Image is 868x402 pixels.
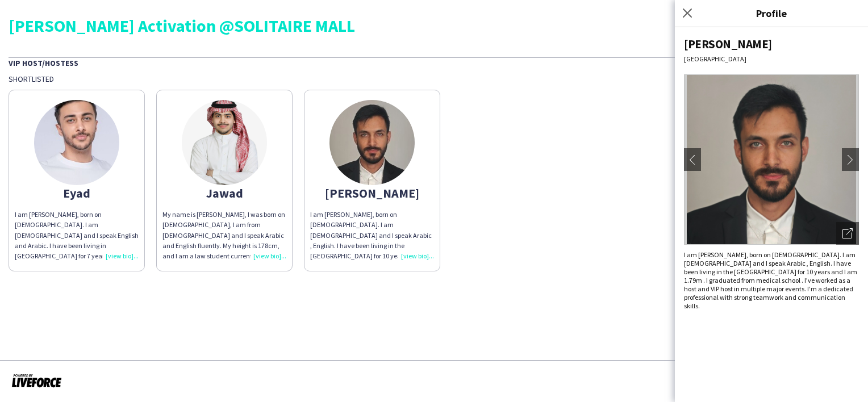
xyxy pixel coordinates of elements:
img: Crew avatar or photo [684,74,859,245]
div: Open photos pop-in [836,222,859,245]
img: thumb-67000733c6dbc.jpeg [34,100,119,185]
div: [PERSON_NAME] Activation @SOLITAIRE MALL [9,17,859,34]
div: VIP Host/Hostess [9,57,859,68]
img: Powered by Liveforce [11,372,62,388]
div: Jawad [162,188,286,198]
div: My name is [PERSON_NAME], I was born on [DEMOGRAPHIC_DATA], I am from [DEMOGRAPHIC_DATA] and I sp... [162,210,286,261]
div: I am [PERSON_NAME], born on [DEMOGRAPHIC_DATA]. I am [DEMOGRAPHIC_DATA] and I speak Arabic , Engl... [310,210,434,261]
div: Eyad [15,188,139,198]
div: I am [PERSON_NAME], born on [DEMOGRAPHIC_DATA]. I am [DEMOGRAPHIC_DATA] and I speak English and A... [15,210,139,261]
div: [GEOGRAPHIC_DATA] [684,55,859,63]
div: I am [PERSON_NAME], born on [DEMOGRAPHIC_DATA]. I am [DEMOGRAPHIC_DATA] and I speak Arabic , Engl... [684,250,859,310]
div: Shortlisted [9,74,859,84]
img: thumb-b8c90718-be7f-4950-8c01-9bdce08c1b2b.jpg [182,100,267,185]
h3: Profile [675,6,868,20]
div: [PERSON_NAME] [310,188,434,198]
div: [PERSON_NAME] [684,36,859,52]
img: thumb-685f25ee384af.jpg [329,100,415,185]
